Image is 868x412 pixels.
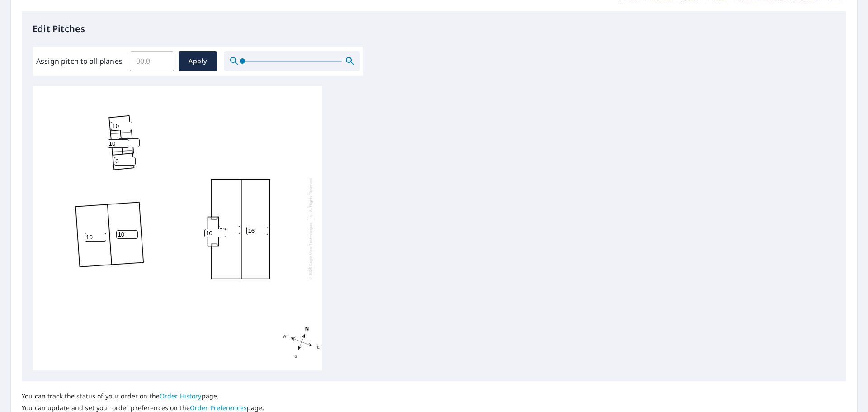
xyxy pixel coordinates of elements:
a: Order History [160,392,202,400]
p: Edit Pitches [33,22,835,36]
p: You can update and set your order preferences on the page. [22,404,264,412]
p: You can track the status of your order on the page. [22,392,264,400]
span: Apply [186,56,210,67]
label: Assign pitch to all planes [36,56,123,66]
input: 00.0 [130,48,174,74]
a: Order Preferences [190,403,247,412]
button: Apply [179,51,217,71]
